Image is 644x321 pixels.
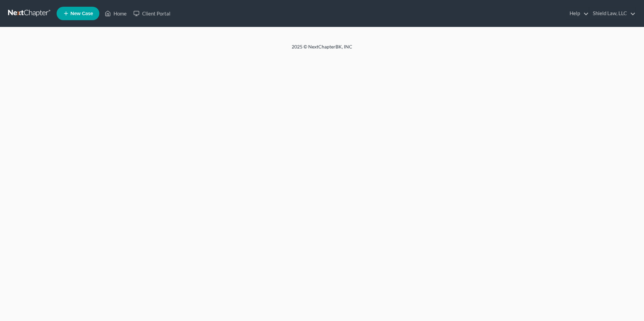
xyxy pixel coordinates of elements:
[130,43,514,56] div: 2025 © NextChapterBK, INC
[589,7,636,20] a: Shield Law, LLC
[101,7,130,20] a: Home
[57,7,99,20] new-legal-case-button: New Case
[130,7,174,20] a: Client Portal
[566,7,589,20] a: Help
